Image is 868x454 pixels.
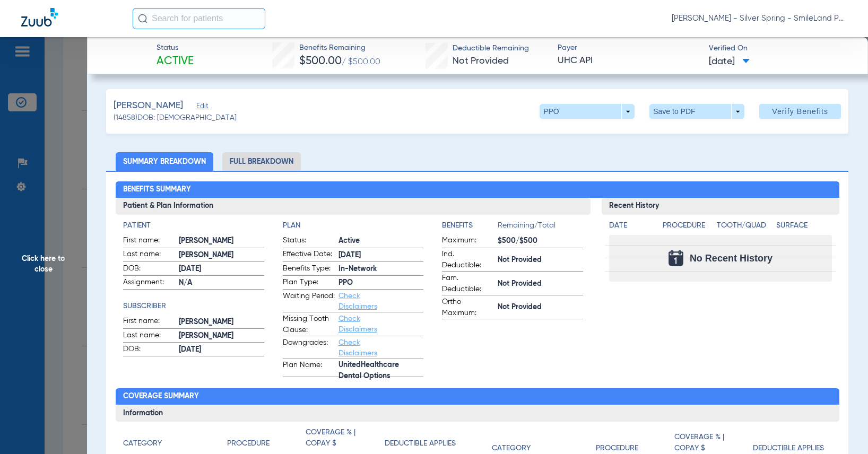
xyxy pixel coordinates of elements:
[338,277,424,289] span: PPO
[709,43,850,54] span: Verified On
[123,344,175,356] span: DOB:
[442,296,494,319] span: Ortho Maximum:
[338,235,424,247] span: Active
[114,112,237,124] span: (14858) DOB: [DEMOGRAPHIC_DATA]
[709,55,750,68] span: [DATE]
[453,56,509,66] span: Not Provided
[227,427,306,453] app-breakdown-title: Procedure
[338,250,424,261] span: [DATE]
[558,54,699,67] span: UHC API
[179,264,264,275] span: [DATE]
[299,42,380,54] span: Benefits Remaining
[672,13,847,24] span: [PERSON_NAME] - Silver Spring - SmileLand PD
[306,427,379,449] h4: Coverage % | Copay $
[753,443,824,454] h4: Deductible Applies
[663,220,713,235] app-breakdown-title: Procedure
[283,291,335,312] span: Waiting Period:
[283,360,335,377] span: Plan Name:
[123,263,175,276] span: DOB:
[602,198,839,215] h3: Recent History
[609,220,654,231] h4: Date
[116,405,839,422] h3: Information
[283,263,335,276] span: Benefits Type:
[338,339,377,357] a: Check Disclaimers
[342,58,380,66] span: / $500.00
[498,255,583,266] span: Not Provided
[123,438,162,449] h4: Category
[498,302,583,313] span: Not Provided
[453,43,529,54] span: Deductible Remaining
[442,220,498,235] app-breakdown-title: Benefits
[498,220,583,235] span: Remaining/Total
[669,250,683,266] img: Calendar
[663,220,713,231] h4: Procedure
[498,278,583,290] span: Not Provided
[116,152,213,171] li: Summary Breakdown
[21,8,58,27] img: Zuub Logo
[123,330,175,343] span: Last name:
[123,301,264,312] h4: Subscriber
[179,330,264,342] span: [PERSON_NAME]
[609,220,654,235] app-breakdown-title: Date
[116,388,839,405] h2: Coverage Summary
[492,443,531,454] h4: Category
[116,198,591,215] h3: Patient & Plan Information
[498,235,583,247] span: $500/$500
[157,42,194,54] span: Status
[717,220,772,231] h4: Tooth/Quad
[114,99,183,112] span: [PERSON_NAME]
[442,220,498,231] h4: Benefits
[123,427,227,453] app-breakdown-title: Category
[299,56,342,67] span: $500.00
[179,317,264,328] span: [PERSON_NAME]
[690,253,772,264] span: No Recent History
[222,152,301,171] li: Full Breakdown
[385,438,456,449] h4: Deductible Applies
[138,14,147,23] img: Search Icon
[283,337,335,359] span: Downgrades:
[442,235,494,248] span: Maximum:
[772,107,828,116] span: Verify Benefits
[179,235,264,247] span: [PERSON_NAME]
[558,42,699,54] span: Payer
[133,8,265,29] input: Search for patients
[283,277,335,290] span: Plan Type:
[123,277,175,290] span: Assignment:
[759,104,841,119] button: Verify Benefits
[776,220,832,235] app-breakdown-title: Surface
[717,220,772,235] app-breakdown-title: Tooth/Quad
[338,264,424,275] span: In-Network
[338,292,377,310] a: Check Disclaimers
[283,313,335,336] span: Missing Tooth Clause:
[338,365,424,377] span: UnitedHealthcare Dental Options
[776,220,832,231] h4: Surface
[179,344,264,355] span: [DATE]
[442,249,494,271] span: Ind. Deductible:
[157,54,194,69] span: Active
[116,181,839,198] h2: Benefits Summary
[283,249,335,261] span: Effective Date:
[283,220,424,231] h4: Plan
[196,102,206,112] span: Edit
[123,220,264,231] h4: Patient
[649,104,744,119] button: Save to PDF
[338,315,377,333] a: Check Disclaimers
[442,273,494,295] span: Fam. Deductible:
[596,443,638,454] h4: Procedure
[283,235,335,248] span: Status:
[540,104,635,119] button: PPO
[306,427,384,453] app-breakdown-title: Coverage % | Copay $
[179,277,264,289] span: N/A
[227,438,270,449] h4: Procedure
[123,316,175,328] span: First name:
[674,432,748,454] h4: Coverage % | Copay $
[123,249,175,261] span: Last name:
[179,250,264,261] span: [PERSON_NAME]
[385,427,463,453] app-breakdown-title: Deductible Applies
[123,235,175,248] span: First name:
